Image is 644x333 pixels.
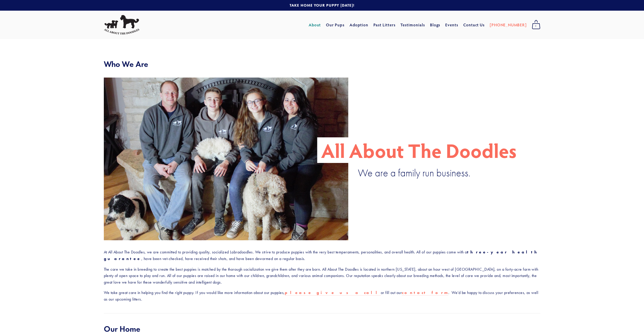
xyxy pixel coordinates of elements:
a: Blogs [430,20,440,29]
a: Testimonials [400,20,425,29]
a: 0 items in cart [529,18,543,31]
a: Our Pups [326,20,344,29]
p: We take great care in helping you find the right puppy. If you would like more information about ... [104,289,540,302]
a: please give us a call [285,290,381,295]
a: Past Litters [373,22,395,27]
a: Contact Us [463,20,485,29]
strong: please give us a call [285,290,381,295]
p: We are a family run business. [358,167,531,179]
a: Events [445,20,458,29]
a: Adoption [350,20,369,29]
p: At All About The Doodles, we are committed to providing quality, socialized Labradoodles. We stri... [104,249,540,262]
strong: contact form [402,290,448,295]
p: All About The Doodles [321,137,517,163]
a: About [309,20,321,29]
span: 0 [532,23,540,29]
a: contact form [402,290,448,295]
strong: three-year health guarantee [104,250,544,261]
p: The care we take in breeding to create the best puppies is matched by the thorough socialization ... [104,266,540,286]
h2: Who We Are [104,59,540,69]
img: All About The Doodles [104,15,139,35]
a: [PHONE_NUMBER] [490,20,526,29]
